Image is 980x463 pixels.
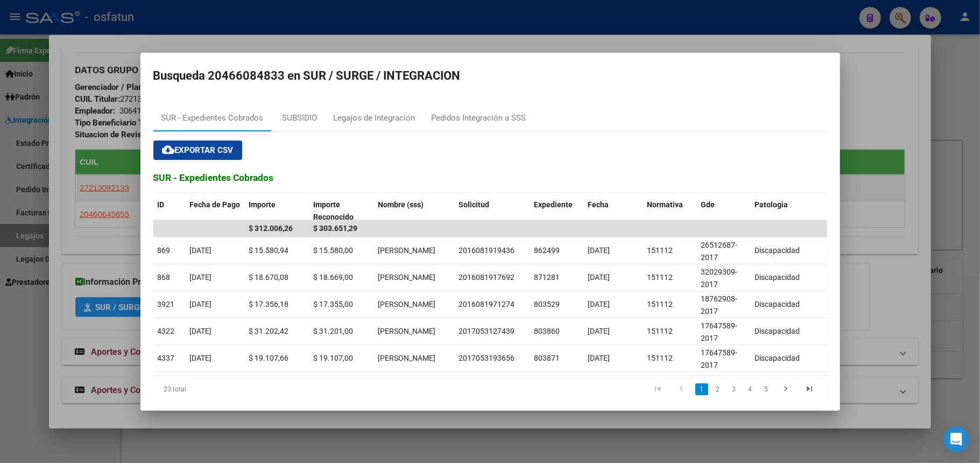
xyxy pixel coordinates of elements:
span: 803860 [534,327,560,335]
span: 2016081971274 [459,300,515,308]
li: page 5 [758,380,774,398]
span: $ 15.580,94 [249,246,289,255]
a: go to first page [648,383,668,395]
span: DONNET SEBASTIAN ALEJANDRO [378,273,436,282]
span: 17647589-2017 [701,321,738,342]
mat-icon: cloud_download [162,143,175,156]
a: go to next page [776,383,796,395]
datatable-header-cell: Nombre (sss) [374,193,455,229]
span: Fecha [588,200,609,209]
span: 151112 [647,246,673,255]
span: Discapacidad [755,354,800,362]
span: 26512687-2017 [701,241,738,262]
span: [DATE] [190,327,212,335]
a: go to previous page [672,383,692,395]
datatable-header-cell: Importe [245,193,309,229]
span: DONNET SEBASTIAN ALEJANDRO [378,354,436,362]
span: Exportar CSV [162,145,234,155]
span: [DATE] [588,246,610,255]
span: DONNET SEBASTIAN ALEJANDRO [378,300,436,308]
span: DONNET SEBASTIAN ALEJANDRO [378,327,436,335]
span: 151112 [647,327,673,335]
span: 32029309-2017 [701,268,738,289]
span: [DATE] [190,246,212,255]
span: $ 312.006,26 [249,224,293,233]
h2: Busqueda 20466084833 en SUR / SURGE / INTEGRACION [153,66,827,86]
span: 2016081917692 [459,273,515,282]
datatable-header-cell: Patologia [751,193,885,229]
li: page 4 [742,380,758,398]
div: Pedidos Integración a SSS [432,112,526,124]
datatable-header-cell: Normativa [643,193,697,229]
div: Open Intercom Messenger [943,426,969,452]
span: $ 17.356,18 [249,300,289,308]
span: Discapacidad [755,300,800,308]
span: $ 31.201,00 [314,327,354,335]
span: Nombre (sss) [378,200,424,209]
span: 151112 [647,354,673,362]
span: 868 [158,273,171,282]
span: [DATE] [588,300,610,308]
a: go to last page [800,383,820,395]
h3: SUR - Expedientes Cobrados [153,171,827,185]
datatable-header-cell: Solicitud [455,193,530,229]
div: .SUBSIDIO [280,112,317,124]
datatable-header-cell: ID [153,193,186,229]
span: $ 19.107,00 [314,354,354,362]
datatable-header-cell: Importe Reconocido [309,193,374,229]
span: Patologia [755,200,788,209]
span: [DATE] [588,327,610,335]
span: 869 [158,246,171,255]
span: Normativa [647,200,683,209]
span: 2017053127439 [459,327,515,335]
li: page 2 [710,380,726,398]
div: Legajos de Integración [334,112,415,124]
span: 862499 [534,246,560,255]
span: Importe [249,200,276,209]
span: Discapacidad [755,273,800,282]
span: 4337 [158,354,175,362]
button: Exportar CSV [153,141,242,160]
span: $ 18.669,00 [314,273,354,282]
span: Expediente [534,200,573,209]
span: 2016081919436 [459,246,515,255]
datatable-header-cell: Gde [697,193,751,229]
span: [DATE] [190,354,212,362]
span: $ 15.580,00 [314,246,354,255]
datatable-header-cell: Fecha [584,193,643,229]
span: 3921 [158,300,175,308]
span: 17647589-2017 [701,348,738,369]
span: Solicitud [459,200,490,209]
a: 4 [744,383,757,395]
datatable-header-cell: Expediente [530,193,584,229]
span: $ 19.107,66 [249,354,289,362]
span: Discapacidad [755,327,800,335]
datatable-header-cell: Fecha de Pago [186,193,245,229]
span: Importe Reconocido [314,200,354,221]
span: Fecha de Pago [190,200,241,209]
span: $ 18.670,08 [249,273,289,282]
a: 3 [728,383,741,395]
span: 151112 [647,300,673,308]
a: 2 [711,383,724,395]
span: ID [158,200,165,209]
span: $ 31.202,42 [249,327,289,335]
li: page 3 [726,380,742,398]
span: 803529 [534,300,560,308]
span: [DATE] [588,273,610,282]
div: 23 total [153,376,286,403]
div: SUR - Expedientes Cobrados [161,112,264,124]
span: $ 17.355,00 [314,300,354,308]
span: 871281 [534,273,560,282]
span: 803871 [534,354,560,362]
span: 18762908-2017 [701,294,738,315]
span: 4322 [158,327,175,335]
span: $ 303.651,29 [314,224,358,233]
a: 1 [695,383,708,395]
span: [DATE] [190,300,212,308]
span: 151112 [647,273,673,282]
span: DONNET SEBASTIAN ALEJANDRO [378,246,436,255]
li: page 1 [694,380,710,398]
span: 2017053193656 [459,354,515,362]
a: 5 [760,383,773,395]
